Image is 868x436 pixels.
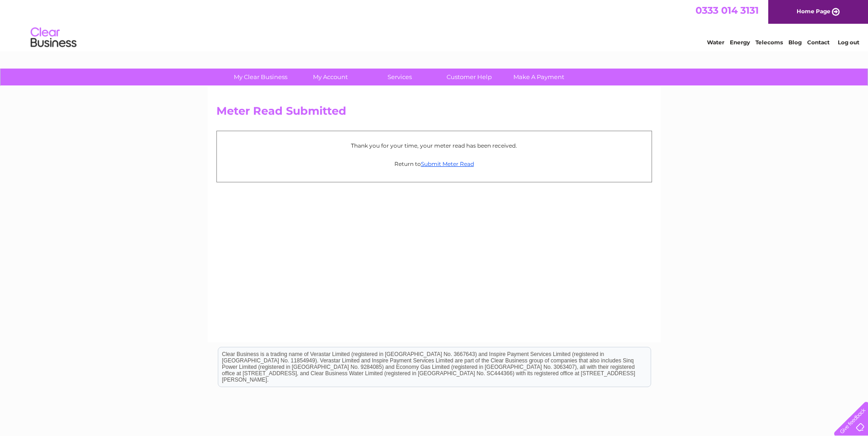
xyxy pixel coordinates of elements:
a: Customer Help [431,69,507,85]
a: Energy [730,39,750,46]
a: Telecoms [755,39,783,46]
a: Services [362,69,437,85]
a: Make A Payment [501,69,577,85]
a: Contact [807,39,830,46]
a: 0333 014 3131 [695,5,759,16]
div: Clear Business is a trading name of Verastar Limited (registered in [GEOGRAPHIC_DATA] No. 3667643... [218,5,651,44]
a: My Account [292,69,368,85]
a: My Clear Business [223,69,298,85]
p: Return to [221,160,647,168]
p: Thank you for your time, your meter read has been received. [221,141,647,150]
a: Log out [838,39,859,46]
h2: Meter Read Submitted [216,105,652,122]
img: logo.png [30,24,77,52]
a: Submit Meter Read [421,160,474,167]
a: Water [707,39,724,46]
a: Blog [788,39,802,46]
